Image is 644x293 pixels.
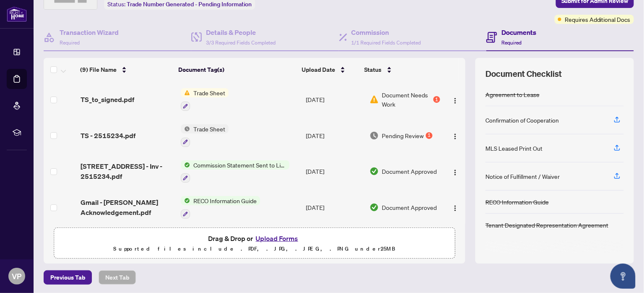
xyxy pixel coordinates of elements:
button: Upload Forms [253,233,301,244]
button: Logo [448,129,462,142]
img: Status Icon [181,124,190,133]
span: Drag & Drop orUpload FormsSupported files include .PDF, .JPG, .JPEG, .PNG under25MB [54,228,455,259]
div: RECO Information Guide [485,197,549,207]
button: Logo [448,201,462,214]
span: Document Approved [382,167,437,176]
img: Logo [452,97,459,104]
span: 1/1 Required Fields Completed [352,39,421,46]
span: Required [501,39,521,46]
button: Next Tab [99,270,136,285]
span: Drag & Drop or [209,233,301,244]
span: Trade Sheet [190,88,229,97]
div: Agreement to Lease [485,90,540,99]
span: Trade Number Generated - Pending Information [127,0,252,8]
span: (9) File Name [80,65,117,74]
th: Status [361,58,437,81]
button: Previous Tab [44,270,92,285]
span: Requires Additional Docs [565,15,631,24]
span: RECO Information Guide [190,196,260,205]
img: Document Status [370,131,379,140]
span: Document Approved [382,203,437,212]
div: 1 [426,132,433,139]
span: Document Needs Work [382,90,432,109]
img: Logo [452,205,459,212]
span: 3/3 Required Fields Completed [206,39,276,46]
img: Status Icon [181,196,190,205]
img: Document Status [370,95,379,104]
td: [DATE] [302,81,366,118]
img: Document Status [370,167,379,176]
span: Gmail - [PERSON_NAME] Acknowledgement.pdf [81,197,174,217]
button: Logo [448,93,462,106]
div: Notice of Fulfillment / Waiver [485,172,560,181]
span: Commission Statement Sent to Listing Brokerage [190,160,289,170]
img: Logo [452,133,459,140]
span: Upload Date [302,65,335,74]
span: Previous Tab [50,271,85,284]
img: logo [7,6,27,22]
button: Logo [448,165,462,178]
div: MLS Leased Print Out [485,144,542,153]
img: Status Icon [181,88,190,97]
button: Status IconTrade Sheet [181,88,229,111]
h4: Transaction Wizard [60,27,119,37]
td: [DATE] [302,118,366,154]
img: Logo [452,169,459,176]
h4: Details & People [206,27,276,37]
td: [DATE] [302,154,366,190]
p: Supported files include .PDF, .JPG, .JPEG, .PNG under 25 MB [59,244,450,254]
h4: Documents [501,27,536,37]
span: Trade Sheet [190,124,229,133]
span: TS - 2515234.pdf [81,131,136,141]
th: (9) File Name [77,58,175,81]
span: TS_to_signed.pdf [81,94,134,105]
div: 1 [433,96,440,103]
button: Status IconRECO Information Guide [181,196,260,219]
td: [DATE] [302,189,366,225]
span: Pending Review [382,131,424,140]
span: [STREET_ADDRESS] - Inv - 2515234.pdf [81,161,174,181]
span: VP [12,270,22,282]
div: Confirmation of Cooperation [485,115,559,125]
span: Status [365,65,382,74]
span: Document Checklist [485,68,562,80]
button: Status IconCommission Statement Sent to Listing Brokerage [181,160,289,183]
div: Tenant Designated Representation Agreement [485,220,608,230]
th: Document Tag(s) [175,58,299,81]
button: Status IconTrade Sheet [181,124,229,147]
th: Upload Date [298,58,361,81]
img: Status Icon [181,160,190,170]
h4: Commission [352,27,421,37]
span: Required [60,39,80,46]
button: Open asap [610,264,636,289]
img: Document Status [370,203,379,212]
